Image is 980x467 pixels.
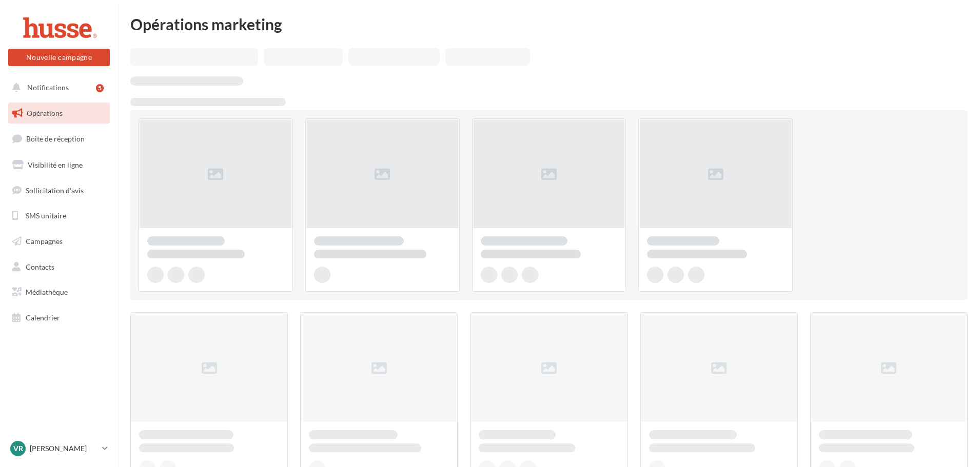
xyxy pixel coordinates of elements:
[26,313,60,322] span: Calendrier
[26,186,84,194] span: Sollicitation d'avis
[26,211,66,220] span: SMS unitaire
[26,262,54,271] span: Contacts
[6,281,112,303] a: Médiathèque
[6,256,112,278] a: Contacts
[26,237,63,246] span: Campagnes
[130,16,968,32] div: Opérations marketing
[6,128,112,150] a: Boîte de réception
[26,134,85,143] span: Boîte de réception
[27,109,63,117] span: Opérations
[6,231,112,252] a: Campagnes
[8,439,110,458] a: Vr [PERSON_NAME]
[27,83,69,92] span: Notifications
[6,154,112,176] a: Visibilité en ligne
[8,49,110,66] button: Nouvelle campagne
[6,77,108,98] button: Notifications 5
[26,288,68,296] span: Médiathèque
[6,205,112,227] a: SMS unitaire
[6,103,112,124] a: Opérations
[6,307,112,329] a: Calendrier
[96,84,104,92] div: 5
[28,160,83,169] span: Visibilité en ligne
[6,180,112,201] a: Sollicitation d'avis
[13,443,23,454] span: Vr
[30,443,98,454] p: [PERSON_NAME]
